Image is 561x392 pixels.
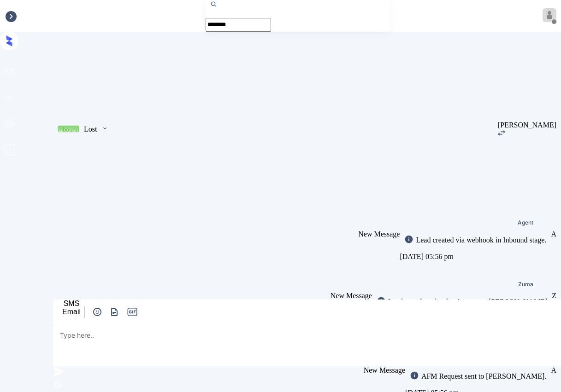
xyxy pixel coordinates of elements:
[413,236,546,244] div: Lead created via webhook in Inbound stage.
[62,300,81,308] div: SMS
[3,144,16,160] span: profile
[58,126,79,133] div: Inbound
[551,230,556,238] div: A
[404,235,413,244] img: icon-zuma
[552,292,556,300] div: Z
[386,298,547,306] div: Lead transferred to leasing agent: [PERSON_NAME]
[5,12,53,20] div: Inbox / Alyssa S
[53,366,64,377] img: icon-zuma
[543,8,556,22] img: avatar
[518,282,533,287] div: Zuma
[518,220,533,225] span: Agent
[498,121,556,129] div: [PERSON_NAME]
[53,379,64,390] img: icon-zuma
[358,230,400,238] span: New Message
[498,130,505,136] img: icon-zuma
[400,250,551,263] div: [DATE] 05:56 pm
[331,292,372,300] span: New Message
[101,124,108,133] img: icon-zuma
[377,296,386,306] img: icon-zuma
[84,125,97,133] div: Lost
[62,308,81,316] div: Email
[92,306,103,317] img: icon-zuma
[109,306,120,317] img: icon-zuma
